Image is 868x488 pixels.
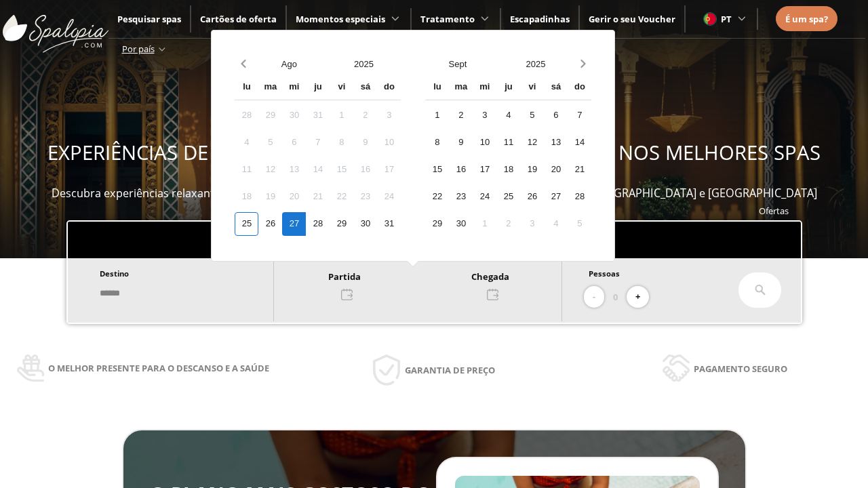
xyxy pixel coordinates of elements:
[330,104,353,127] div: 1
[568,158,591,182] div: 21
[258,158,282,182] div: 12
[306,185,330,209] div: 21
[353,185,377,209] div: 23
[568,76,591,100] div: do
[48,361,269,375] span: O melhor presente para o descanso e a saúde
[544,131,568,155] div: 13
[425,185,449,209] div: 22
[405,363,495,378] span: Garantia de preço
[520,212,544,236] div: 3
[520,131,544,155] div: 12
[473,185,496,209] div: 24
[759,205,789,217] a: Ofertas
[520,76,544,100] div: vi
[47,139,821,166] span: EXPERIÊNCIAS DE BEM-ESTAR PARA OFERECER E APROVEITAR NOS MELHORES SPAS
[568,185,591,209] div: 28
[330,131,353,155] div: 8
[235,104,258,127] div: 28
[306,212,330,236] div: 28
[425,158,449,182] div: 15
[258,104,282,127] div: 29
[785,12,828,26] a: É um spa?
[449,131,473,155] div: 9
[330,185,353,209] div: 22
[52,186,817,201] span: Descubra experiências relaxantes, desfrute e ofereça momentos de bem-estar em mais de 400 spas em...
[449,185,473,209] div: 23
[785,13,828,25] span: É um spa?
[568,104,591,127] div: 7
[627,286,649,308] button: +
[252,52,326,76] button: Open months overlay
[473,104,496,127] div: 3
[589,13,675,25] a: Gerir o seu Voucher
[544,76,568,100] div: sá
[282,212,306,236] div: 27
[449,76,473,100] div: ma
[544,185,568,209] div: 27
[235,131,258,155] div: 4
[694,361,787,376] span: Pagamento seguro
[235,52,252,76] button: Previous month
[613,289,618,304] span: 0
[353,76,377,100] div: sá
[449,158,473,182] div: 16
[258,185,282,209] div: 19
[418,52,496,76] button: Open months overlay
[568,212,591,236] div: 5
[584,286,604,308] button: -
[425,104,449,127] div: 1
[473,158,496,182] div: 17
[377,185,401,209] div: 24
[377,104,401,127] div: 3
[520,104,544,127] div: 5
[496,158,520,182] div: 18
[200,13,277,25] a: Cartões de oferta
[473,131,496,155] div: 10
[235,185,258,209] div: 18
[473,76,496,100] div: mi
[544,212,568,236] div: 4
[574,52,591,76] button: Next month
[496,52,574,76] button: Open years overlay
[326,52,401,76] button: Open years overlay
[282,158,306,182] div: 13
[425,104,591,236] div: Calendar days
[235,76,401,236] div: Calendar wrapper
[377,131,401,155] div: 10
[425,212,449,236] div: 29
[520,158,544,182] div: 19
[122,43,155,55] span: Por país
[425,76,449,100] div: lu
[425,131,449,155] div: 8
[282,76,306,100] div: mi
[117,13,181,25] a: Pesquisar spas
[353,212,377,236] div: 30
[330,212,353,236] div: 29
[100,268,129,279] span: Destino
[282,185,306,209] div: 20
[282,131,306,155] div: 6
[425,76,591,236] div: Calendar wrapper
[496,104,520,127] div: 4
[282,104,306,127] div: 30
[235,76,258,100] div: lu
[306,131,330,155] div: 7
[449,212,473,236] div: 30
[306,158,330,182] div: 14
[330,158,353,182] div: 15
[377,158,401,182] div: 17
[496,131,520,155] div: 11
[258,131,282,155] div: 5
[306,76,330,100] div: ju
[306,104,330,127] div: 31
[496,76,520,100] div: ju
[510,13,570,25] a: Escapadinhas
[377,76,401,100] div: do
[496,185,520,209] div: 25
[544,104,568,127] div: 6
[258,76,282,100] div: ma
